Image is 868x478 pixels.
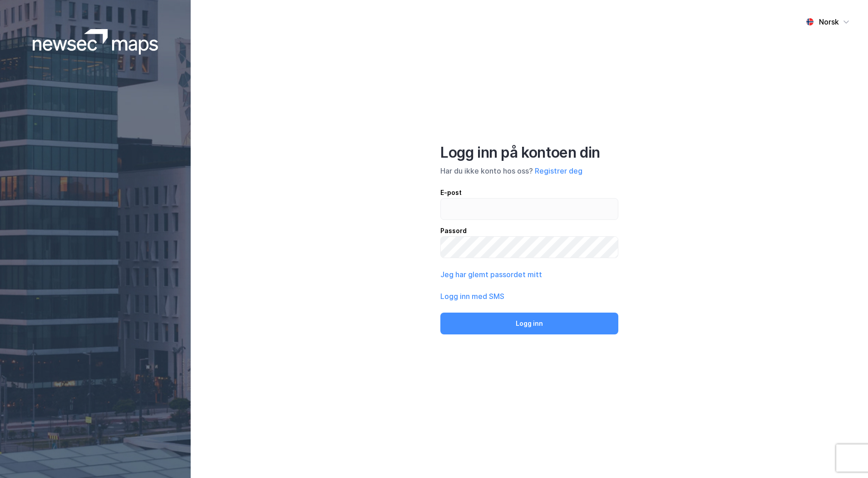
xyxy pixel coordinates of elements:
[440,165,618,176] div: Har du ikke konto hos oss?
[823,434,868,478] iframe: Chat Widget
[440,144,618,162] div: Logg inn på kontoen din
[440,269,542,280] button: Jeg har glemt passordet mitt
[823,434,868,478] div: Kontrollprogram for chat
[819,16,839,27] div: Norsk
[440,291,504,302] button: Logg inn med SMS
[33,29,158,55] img: logoWhite.bf58a803f64e89776f2b079ca2356427.svg
[440,187,618,198] div: E-post
[440,313,618,334] button: Logg inn
[535,165,582,176] button: Registrer deg
[440,225,618,236] div: Passord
